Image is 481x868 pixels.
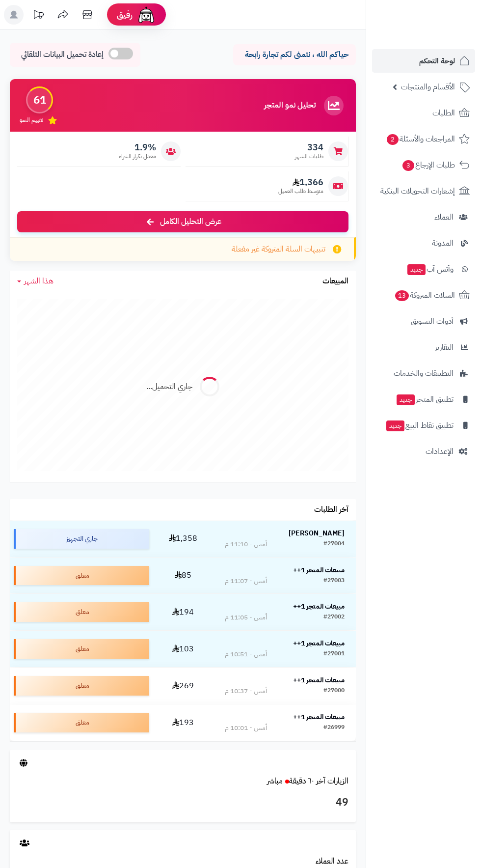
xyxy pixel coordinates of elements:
strong: مبيعات المتجر 1++ [293,675,345,685]
a: الطلبات [372,101,475,125]
div: أمس - 10:01 م [225,723,267,733]
span: التطبيقات والخدمات [394,366,454,380]
span: معدل تكرار الشراء [119,152,156,161]
strong: مبيعات المتجر 1++ [293,712,345,722]
img: ai-face.png [136,5,156,25]
small: مباشر [267,775,283,787]
span: أدوات التسويق [411,314,454,328]
div: أمس - 10:37 م [225,686,267,696]
span: إعادة تحميل البيانات التلقائي [21,49,104,60]
span: التقارير [435,340,454,354]
a: تحديثات المنصة [26,5,51,27]
span: عرض التحليل الكامل [160,216,221,227]
span: المراجعات والأسئلة [386,132,455,146]
span: هذا الشهر [24,275,53,287]
span: رفيق [117,9,133,21]
a: المراجعات والأسئلة2 [372,127,475,151]
a: المدونة [372,231,475,255]
span: طلبات الإرجاع [401,158,455,172]
div: معلق [14,676,149,696]
span: تقييم النمو [20,116,43,124]
span: تطبيق نقاط البيع [385,419,454,432]
div: أمس - 10:51 م [225,649,267,659]
span: العملاء [434,210,454,224]
span: السلات المتروكة [394,288,455,302]
td: 1,358 [153,521,214,557]
div: أمس - 11:10 م [225,539,267,549]
span: إشعارات التحويلات البنكية [380,184,455,198]
div: #27003 [323,576,345,586]
span: جديد [386,420,404,431]
div: معلق [14,602,149,622]
td: 193 [153,704,214,741]
strong: [PERSON_NAME] [289,528,345,538]
a: الزيارات آخر ٦٠ دقيقةمباشر [267,775,348,787]
span: 1.9% [119,142,156,153]
span: متوسط طلب العميل [278,187,323,196]
td: 194 [153,594,214,630]
td: 269 [153,668,214,704]
span: تطبيق المتجر [396,392,454,406]
span: 1,366 [278,177,323,188]
span: طلبات الشهر [295,152,323,161]
div: معلق [14,713,149,732]
span: 2 [387,134,399,145]
span: تنبيهات السلة المتروكة غير مفعلة [232,244,325,255]
span: 334 [295,142,323,153]
strong: مبيعات المتجر 1++ [293,601,345,612]
strong: مبيعات المتجر 1++ [293,638,345,648]
div: #27000 [323,686,345,696]
a: إشعارات التحويلات البنكية [372,179,475,203]
strong: مبيعات المتجر 1++ [293,565,345,575]
a: السلات المتروكة13 [372,283,475,307]
td: 85 [153,558,214,594]
div: #27004 [323,539,345,549]
td: 103 [153,631,214,667]
div: معلق [14,566,149,586]
div: #26999 [323,723,345,733]
div: #27002 [323,613,345,622]
span: الإعدادات [426,445,454,458]
a: العملاء [372,205,475,229]
span: 3 [402,160,414,171]
a: لوحة التحكم [372,49,475,73]
span: الطلبات [432,106,455,120]
div: جاري التحميل... [146,381,192,392]
div: أمس - 11:05 م [225,613,267,622]
div: أمس - 11:07 م [225,576,267,586]
a: طلبات الإرجاع3 [372,153,475,177]
a: عدد العملاء [316,855,348,867]
p: حياكم الله ، نتمنى لكم تجارة رابحة [240,49,348,60]
span: جديد [407,264,426,275]
span: المدونة [432,236,454,250]
h3: المبيعات [322,277,348,286]
a: التقارير [372,336,475,359]
a: هذا الشهر [17,276,53,287]
span: الأقسام والمنتجات [401,80,455,94]
span: 13 [395,290,409,301]
a: التطبيقات والخدمات [372,362,475,385]
a: الإعدادات [372,440,475,463]
div: جاري التجهيز [14,529,149,549]
h3: آخر الطلبات [314,505,348,514]
span: لوحة التحكم [419,54,455,68]
span: جديد [397,394,415,405]
div: معلق [14,639,149,659]
span: وآتس آب [406,262,454,276]
a: تطبيق نقاط البيعجديد [372,414,475,437]
h3: 49 [17,794,348,811]
a: وآتس آبجديد [372,257,475,281]
a: أدوات التسويق [372,309,475,333]
h3: تحليل نمو المتجر [264,101,316,110]
div: #27001 [323,649,345,659]
a: تطبيق المتجرجديد [372,388,475,411]
a: عرض التحليل الكامل [17,211,348,232]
